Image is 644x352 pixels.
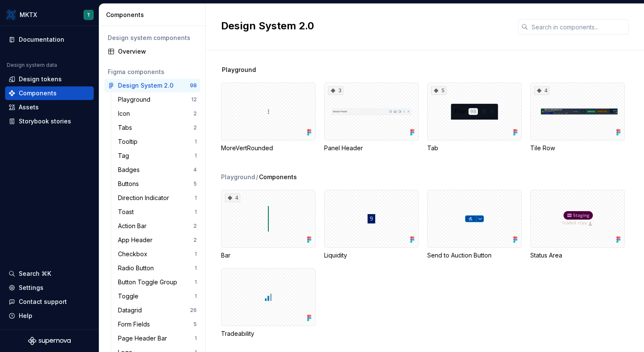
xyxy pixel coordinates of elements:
span: Components [259,173,297,181]
div: 3 [328,86,343,95]
div: Design system data [7,62,57,69]
a: Direction Indicator1 [115,191,200,205]
div: MoreVertRounded [221,144,316,152]
div: 5 [431,86,446,95]
a: Tabs2 [115,121,200,135]
div: 1 [195,279,197,286]
div: 2 [193,237,197,243]
a: Radio Button1 [115,261,200,275]
div: Figma components [108,68,197,76]
div: Design System 2.0 [118,81,173,90]
div: Design system components [108,34,197,42]
div: 1 [195,293,197,300]
div: 2 [193,110,197,117]
div: Buttons [118,180,142,188]
div: 4Tile Row [530,83,625,152]
a: Components [5,86,94,100]
div: 4Bar [221,190,316,260]
h2: Design System 2.0 [221,19,508,33]
div: Components [19,89,57,97]
input: Search in components... [528,19,629,34]
div: 5Tab [427,83,522,152]
div: T [87,11,90,18]
a: Form Fields5 [115,318,200,331]
div: 5 [193,180,197,187]
button: Contact support [5,295,94,309]
button: Search ⌘K [5,267,94,280]
div: Form Fields [118,320,153,329]
div: Icon [118,109,133,118]
div: 2 [193,223,197,229]
div: 1 [195,335,197,342]
a: Tag1 [115,149,200,163]
a: App Header2 [115,233,200,247]
div: Contact support [19,298,67,306]
div: 4 [225,194,240,202]
a: Toast1 [115,205,200,219]
div: Tabs [118,123,135,132]
div: Send to Auction Button [427,251,522,260]
div: Playground [118,95,154,104]
div: Liquidity [324,251,419,260]
svg: Supernova Logo [28,337,71,345]
div: 98 [190,82,197,89]
div: Page Header Bar [118,334,170,343]
div: Panel Header [324,144,419,152]
a: Settings [5,281,94,295]
div: 1 [195,152,197,159]
a: Datagrid26 [115,303,200,317]
div: 1 [195,251,197,258]
div: Storybook stories [19,117,71,126]
div: 1 [195,138,197,145]
div: 1 [195,265,197,272]
div: Direction Indicator [118,194,172,202]
div: 1 [195,209,197,215]
a: Icon2 [115,107,200,120]
div: Checkbox [118,250,151,258]
a: Overview [104,45,200,58]
div: Badges [118,166,143,174]
div: Send to Auction Button [427,190,522,260]
div: Liquidity [324,190,419,260]
div: 26 [190,307,197,314]
a: Playground12 [115,93,200,106]
div: Datagrid [118,306,145,315]
div: Tag [118,152,132,160]
div: Status Area [530,251,625,260]
span: / [256,173,258,181]
div: Help [19,312,32,320]
div: 2 [193,124,197,131]
div: Toggle [118,292,142,300]
img: 6599c211-2218-4379-aa47-474b768e6477.png [6,10,16,20]
div: App Header [118,236,156,244]
a: Tooltip1 [115,135,200,149]
div: MoreVertRounded [221,83,316,152]
div: Tradeability [221,268,316,338]
div: Tradeability [221,329,316,338]
div: Design tokens [19,75,62,83]
a: Storybook stories [5,114,94,128]
div: Toast [118,208,137,216]
div: 4 [193,166,197,173]
div: Components [106,11,202,19]
div: Tile Row [530,144,625,152]
a: Buttons5 [115,177,200,191]
a: Toggle1 [115,289,200,303]
a: Documentation [5,33,94,46]
a: Design tokens [5,72,94,86]
a: Button Toggle Group1 [115,275,200,289]
a: Design System 2.098 [104,79,200,92]
div: Bar [221,251,316,260]
div: Tab [427,144,522,152]
button: Help [5,309,94,323]
a: Badges4 [115,163,200,177]
button: MKTXT [2,6,97,24]
div: 4 [534,86,549,95]
div: Documentation [19,35,64,44]
div: 12 [191,96,197,103]
span: Playground [222,66,256,74]
a: Action Bar2 [115,219,200,233]
div: Settings [19,283,43,292]
div: Tooltip [118,137,141,146]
